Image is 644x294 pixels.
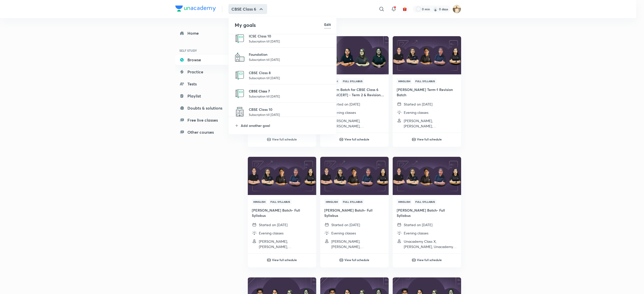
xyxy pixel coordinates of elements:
[249,75,331,80] p: Subscription till [DATE]
[249,57,331,62] p: Subscription till [DATE]
[235,70,245,80] img: CBSE Class 8
[249,107,331,112] p: CBSE Class 10
[235,107,245,117] img: CBSE Class 10
[249,39,331,44] p: Subscription till [DATE]
[249,33,331,39] p: ICSE Class 10
[249,112,331,117] p: Subscription till [DATE]
[235,34,245,44] img: ICSE Class 10
[324,22,331,27] h6: Edit
[235,52,245,62] img: Foundation
[249,88,331,94] p: CBSE Class 7
[249,94,331,99] p: Subscription till [DATE]
[241,123,331,128] p: Add another goal
[235,21,324,29] h4: My goals
[249,52,331,57] p: Foundation
[235,89,245,99] img: CBSE Class 7
[249,70,331,75] p: CBSE Class 8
